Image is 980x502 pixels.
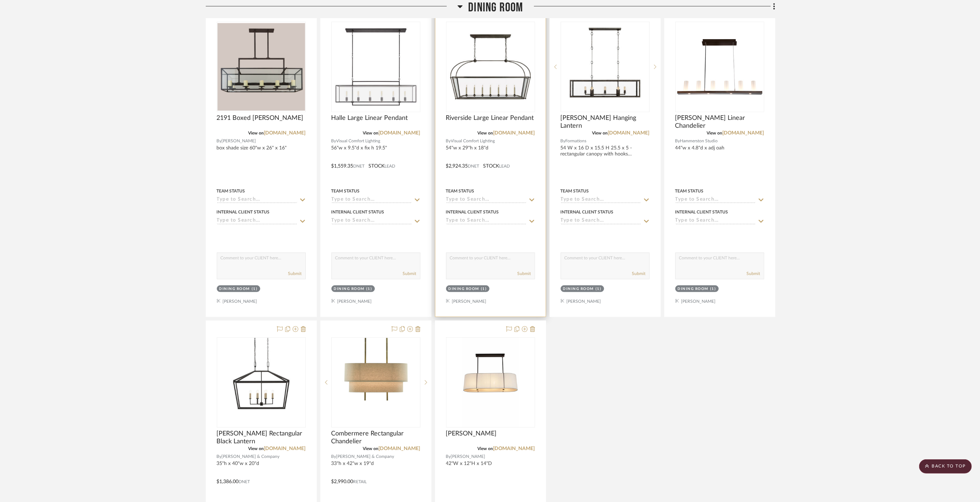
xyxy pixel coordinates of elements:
[561,25,649,109] img: Soto Hanging Lantern
[561,197,641,204] input: Type to Search…
[252,286,258,292] div: (1)
[264,446,306,451] a: [DOMAIN_NAME]
[675,218,756,224] input: Type to Search…
[446,188,475,194] div: Team Status
[217,22,305,112] div: 0
[288,270,302,277] button: Submit
[446,197,526,204] input: Type to Search…
[446,138,451,144] span: By
[332,23,420,111] img: Halle Large Linear Pendant
[331,218,412,224] input: Type to Search…
[478,446,493,451] span: View on
[222,138,256,144] span: [PERSON_NAME]
[363,446,379,451] span: View on
[334,286,365,292] div: Dining Room
[493,446,535,451] a: [DOMAIN_NAME]
[217,138,222,144] span: By
[446,209,499,215] div: Internal Client Status
[675,188,704,194] div: Team Status
[675,209,728,215] div: Internal Client Status
[608,131,650,136] a: [DOMAIN_NAME]
[561,138,566,144] span: By
[446,430,497,438] span: [PERSON_NAME]
[331,197,412,204] input: Type to Search…
[217,218,297,224] input: Type to Search…
[366,286,372,292] div: (1)
[676,23,764,111] img: Carlyle Corona Linear Chandelier
[592,131,608,135] span: View on
[596,286,602,292] div: (1)
[331,114,408,122] span: Halle Large Linear Pendant
[218,23,305,111] img: 2191 Boxed Charlotte Fixture
[336,453,394,460] span: [PERSON_NAME] & Company
[403,270,416,277] button: Submit
[331,209,384,215] div: Internal Client Status
[710,286,716,292] div: (1)
[219,286,250,292] div: Dining Room
[331,453,336,460] span: By
[566,138,587,144] span: Formations
[561,188,589,194] div: Team Status
[723,131,764,136] a: [DOMAIN_NAME]
[675,138,680,144] span: By
[518,270,531,277] button: Submit
[446,453,451,460] span: By
[561,114,650,130] span: [PERSON_NAME] Hanging Lantern
[331,188,360,194] div: Team Status
[462,338,519,427] img: Rink Chandelier
[707,131,723,135] span: View on
[248,446,264,451] span: View on
[919,459,972,474] scroll-to-top-button: BACK TO TOP
[226,338,297,427] img: Denison Rectangular Black Lantern
[675,114,764,130] span: [PERSON_NAME] Linear Chandelier
[561,22,649,112] div: 0
[447,23,534,111] img: Riverside Large Linear Pendant
[222,453,280,460] span: [PERSON_NAME] & Company
[217,209,270,215] div: Internal Client Status
[217,430,306,445] span: [PERSON_NAME] Rectangular Black Lantern
[446,22,535,112] div: 0
[217,453,222,460] span: By
[446,114,534,122] span: Riverside Large Linear Pendant
[379,131,420,136] a: [DOMAIN_NAME]
[680,138,718,144] span: Hammerston Studio
[478,131,493,135] span: View on
[379,446,420,451] a: [DOMAIN_NAME]
[481,286,487,292] div: (1)
[747,270,760,277] button: Submit
[449,286,479,292] div: Dining Room
[632,270,646,277] button: Submit
[248,131,264,135] span: View on
[561,209,614,215] div: Internal Client Status
[446,218,526,224] input: Type to Search…
[217,188,245,194] div: Team Status
[678,286,709,292] div: Dining Room
[340,338,412,427] img: Combermere Rectangular Chandelier
[451,453,486,460] span: [PERSON_NAME]
[563,286,594,292] div: Dining Room
[331,430,420,445] span: Combermere Rectangular Chandelier
[493,131,535,136] a: [DOMAIN_NAME]
[217,114,304,122] span: 2191 Boxed [PERSON_NAME]
[561,218,641,224] input: Type to Search…
[675,197,756,204] input: Type to Search…
[217,197,297,204] input: Type to Search…
[332,22,420,112] div: 0
[363,131,379,135] span: View on
[336,138,381,144] span: Visual Comfort Lighting
[331,138,336,144] span: By
[451,138,495,144] span: Visual Comfort Lighting
[264,131,306,136] a: [DOMAIN_NAME]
